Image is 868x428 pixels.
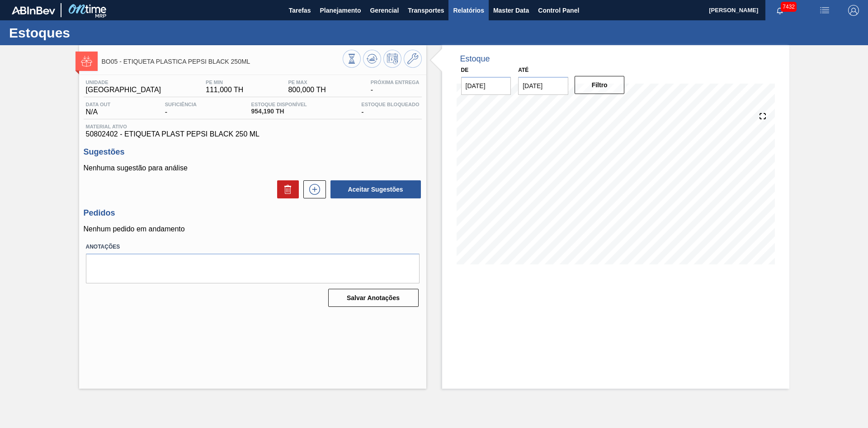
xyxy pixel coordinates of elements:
button: Atualizar Gráfico [363,50,381,68]
button: Notificações [765,4,794,17]
span: Planejamento [320,5,361,16]
span: BO05 - ETIQUETA PLASTICA PEPSI BLACK 250ML [102,58,343,65]
p: Nenhuma sugestão para análise [84,164,422,172]
span: Control Panel [538,5,579,16]
span: Tarefas [289,5,311,16]
img: TNhmsLtSVTkK8tSr43FrP2fwEKptu5GPRR3wAAAABJRU5ErkJggg== [12,6,55,14]
div: - [359,102,421,116]
span: Próxima Entrega [371,80,420,85]
span: Estoque Bloqueado [361,102,419,107]
label: Anotações [86,240,420,254]
span: 50802402 - ETIQUETA PLAST PEPSI BLACK 250 ML [86,130,420,138]
span: Gerencial [370,5,399,16]
img: Ícone [81,56,92,67]
span: PE MAX [288,80,325,85]
button: Visão Geral dos Estoques [343,50,361,68]
label: Até [518,67,528,73]
span: 7432 [781,2,797,12]
span: PE MIN [206,80,243,85]
p: Nenhum pedido em andamento [84,225,422,233]
span: 111,000 TH [206,86,243,94]
div: - [163,102,199,116]
span: Master Data [493,5,529,16]
div: Nova sugestão [299,180,326,198]
img: Logout [848,5,859,16]
h3: Pedidos [84,208,422,218]
input: dd/mm/yyyy [461,77,511,95]
span: [GEOGRAPHIC_DATA] [86,86,161,94]
button: Salvar Anotações [328,289,419,307]
button: Programar Estoque [383,50,401,68]
h1: Estoques [9,28,170,38]
span: Suficiência [165,102,197,107]
span: 800,000 TH [288,86,325,94]
div: Estoque [460,54,490,64]
span: Data out [86,102,111,107]
span: Material ativo [86,124,420,129]
div: - [368,80,422,94]
img: userActions [819,5,830,16]
label: De [461,67,469,73]
div: N/A [84,102,113,116]
div: Excluir Sugestões [273,180,299,198]
button: Filtro [575,76,625,94]
span: 954,190 TH [251,108,307,115]
div: Aceitar Sugestões [326,179,422,199]
span: Unidade [86,80,161,85]
button: Aceitar Sugestões [330,180,421,198]
span: Estoque Disponível [251,102,307,107]
h3: Sugestões [84,147,422,157]
span: Relatórios [453,5,484,16]
span: Transportes [408,5,444,16]
input: dd/mm/yyyy [518,77,568,95]
button: Ir ao Master Data / Geral [404,50,422,68]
